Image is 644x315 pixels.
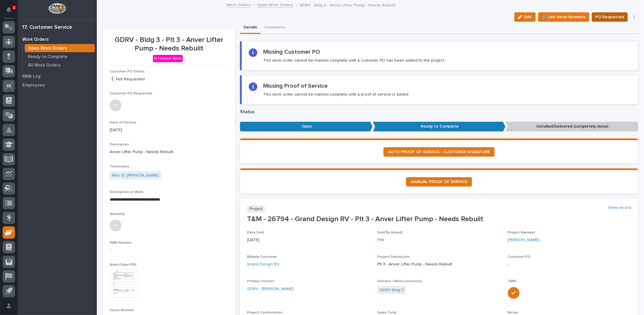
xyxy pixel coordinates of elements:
span: Delivery / Work Location(s) [377,280,422,283]
p: Ready to Complete [373,122,506,131]
span: Warranty [110,212,125,216]
button: Notifications [3,4,15,16]
span: Sales Total [377,311,396,314]
span: Date Sold [247,231,264,234]
p: ❗ Not Requested [110,76,228,82]
p: 1 [13,6,15,10]
span: Description [110,143,129,146]
p: Installed/Delivered (completely done) [506,122,638,131]
span: Project Description [377,255,410,259]
span: Billable Customer [247,255,277,259]
button: PO Requested [592,12,628,22]
a: RMA Log [18,72,97,81]
span: AUTO PROOF OF SERVICE - CUSTOMER SIGNATURE [388,150,490,154]
a: Grand Design RV [247,261,279,267]
p: Open Work Orders [28,46,67,51]
a: Max St. [PERSON_NAME] [112,172,159,179]
a: Open Work Orders [257,1,293,8]
p: Work Orders [22,37,49,42]
span: Edit [525,14,532,20]
p: Status [240,109,638,115]
p: RMA Log [22,74,40,79]
div: 17. Customer Service [22,24,72,31]
button: Edit [514,12,536,22]
p: This work order cannot be marked complete until a customer PO has been added to the project. [263,58,445,63]
a: Work Orders [18,35,97,44]
button: 🔗 Link Serial Numbers [538,12,589,22]
a: View record [608,205,631,210]
span: RMA Number [110,241,132,245]
a: MANUAL PROOF OF SERVICE [406,177,472,187]
p: - [508,261,631,267]
span: MANUAL PROOF OF SERVICE [411,180,467,184]
span: Date of Service [110,121,136,124]
span: T&M? [508,280,517,283]
div: In-House Work [153,55,183,62]
a: All Work Orders [23,61,97,69]
span: Description of Work [110,190,143,194]
span: 🔗 Link Serial Numbers [542,13,586,21]
p: GDRV - Bldg 3 - Anver Lifter Pump - Needs Rebuilt [300,1,396,8]
span: Technicians [110,165,129,168]
p: Anver Lifter Pump - Needs Rebuilt [110,149,228,155]
a: Employees [18,81,97,89]
span: PO Requested [596,13,624,21]
a: Open Work Orders [23,44,97,52]
a: PWI [377,237,384,243]
span: Primary Contact [247,280,274,283]
a: [PERSON_NAME] [508,237,540,243]
h2: Missing Customer PO [263,48,320,55]
p: Employees [22,83,45,88]
span: Customer PO [508,255,531,259]
p: Plt 3 - Anver Lifter Pump - Needs Rebuilt [377,261,501,267]
p: All Work Orders [28,63,61,68]
a: AUTO PROOF OF SERVICE - CUSTOMER SIGNATURE [383,147,495,157]
p: [DATE] [247,237,370,243]
span: Customer PO Status [110,70,145,73]
span: Customer PO Requested [110,92,152,95]
p: This work order cannot be marked complete until a proof of service is added. [263,92,409,97]
a: Ready to Complete [23,52,97,61]
p: - [110,247,228,253]
span: Project Confirmation [247,311,283,314]
p: T&M - 26794 - Grand Design RV - Plt 3 - Anver Lifter Pump - Needs Rebuilt [247,215,631,223]
span: Sold By (brand) [377,231,403,234]
div: Notifications1 [7,7,15,16]
p: GDRV - Bldg 3 - Plt 3 - Anver Lifter Pump - Needs Rebuilt [110,36,228,53]
img: Workspace Logo [48,3,66,14]
a: GDRV - [PERSON_NAME] [247,286,294,292]
span: Hours Worked [110,309,133,312]
a: GDRV Bldg 3 [380,287,404,293]
span: Project Manager [508,231,536,234]
button: Comments [261,22,288,34]
p: Project [247,205,265,213]
p: Ready to Complete [28,54,67,60]
h2: Missing Proof of Service [263,82,328,89]
span: Notes [508,311,518,314]
p: [DATE] [110,127,228,133]
p: Open [240,122,373,131]
button: Details [240,22,261,34]
a: Work Orders [227,1,251,8]
span: Work Order PDF [110,263,137,267]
